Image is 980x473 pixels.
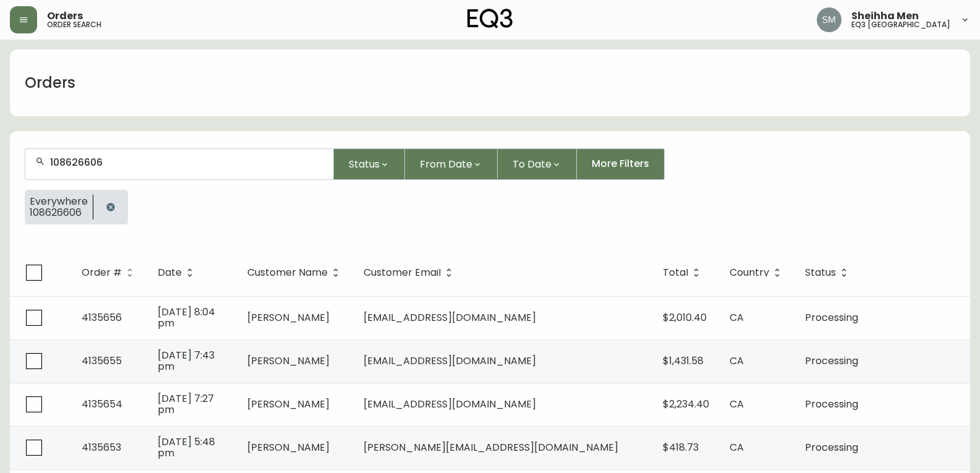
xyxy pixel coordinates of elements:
span: [DATE] 8:04 pm [158,305,215,330]
span: CA [730,354,744,368]
span: Order # [82,267,138,278]
span: Country [730,267,785,278]
img: cfa6f7b0e1fd34ea0d7b164297c1067f [817,7,842,32]
input: Search [50,156,323,168]
h5: eq3 [GEOGRAPHIC_DATA] [851,21,950,28]
span: [PERSON_NAME] [247,440,330,454]
span: [PERSON_NAME] [247,397,330,411]
span: Status [805,269,836,276]
span: Customer Email [364,267,457,278]
span: $1,431.58 [663,354,704,368]
span: Status [349,156,380,172]
span: To Date [513,156,552,172]
h5: order search [47,21,101,28]
img: logo [467,9,513,28]
span: [PERSON_NAME][EMAIL_ADDRESS][DOMAIN_NAME] [364,440,618,454]
span: Customer Name [247,269,328,276]
h1: Orders [25,72,75,93]
span: [DATE] 7:43 pm [158,348,215,373]
span: Status [805,267,852,278]
span: Processing [805,354,858,368]
span: 4135654 [82,397,122,411]
span: 4135655 [82,354,122,368]
span: $418.73 [663,440,699,454]
span: $2,234.40 [663,397,709,411]
span: Total [663,269,688,276]
span: Sheihha Men [851,11,919,21]
span: [EMAIL_ADDRESS][DOMAIN_NAME] [364,397,536,411]
span: [DATE] 5:48 pm [158,435,215,460]
span: Processing [805,397,858,411]
span: From Date [420,156,472,172]
span: [EMAIL_ADDRESS][DOMAIN_NAME] [364,310,536,325]
span: Processing [805,310,858,325]
span: Everywhere [30,196,88,207]
button: To Date [498,148,577,180]
span: Customer Name [247,267,344,278]
button: From Date [405,148,498,180]
span: CA [730,397,744,411]
span: 4135656 [82,310,122,325]
span: Customer Email [364,269,441,276]
span: Processing [805,440,858,454]
span: [EMAIL_ADDRESS][DOMAIN_NAME] [364,354,536,368]
span: 108626606 [30,207,88,218]
span: CA [730,440,744,454]
span: CA [730,310,744,325]
span: Date [158,267,198,278]
span: Orders [47,11,83,21]
span: [DATE] 7:27 pm [158,391,214,417]
span: [PERSON_NAME] [247,310,330,325]
span: [PERSON_NAME] [247,354,330,368]
span: Total [663,267,704,278]
span: Country [730,269,769,276]
button: More Filters [577,148,665,180]
span: Order # [82,269,122,276]
button: Status [334,148,405,180]
span: $2,010.40 [663,310,707,325]
span: 4135653 [82,440,121,454]
span: Date [158,269,182,276]
span: More Filters [592,157,649,171]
